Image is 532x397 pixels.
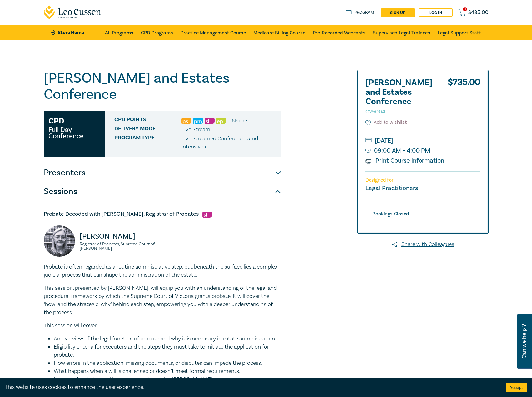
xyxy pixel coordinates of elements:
[181,126,210,133] span: Live Stream
[48,127,100,139] small: Full Day Conference
[54,359,281,367] li: How errors in the application, missing documents, or disputes can impede the process.
[365,119,407,126] button: Add to wishlist
[44,263,281,279] p: Probate is often regarded as a routine administrative step, but beneath the surface lies a comple...
[48,115,64,127] h3: CPD
[365,177,480,183] p: Designed for
[232,117,248,125] li: 6 Point s
[44,284,281,317] p: This session, presented by [PERSON_NAME], will equip you with an understanding of the legal and p...
[54,367,281,375] li: What happens when a will is challenged or doesn’t meet formal requirements.
[80,231,159,241] p: [PERSON_NAME]
[381,8,415,17] a: sign up
[193,118,203,124] img: Practice Management & Business Skills
[419,8,453,17] a: Log in
[141,25,173,40] a: CPD Programs
[521,318,527,365] span: Can we help ?
[44,70,281,103] h1: [PERSON_NAME] and Estates Conference
[181,25,246,40] a: Practice Management Course
[205,118,215,124] img: Substantive Law
[216,118,226,124] img: Ethics & Professional Responsibility
[202,212,212,218] img: Substantive Law
[438,25,481,40] a: Legal Support Staff
[373,25,430,40] a: Supervised Legal Trainees
[365,136,480,146] small: [DATE]
[346,9,375,16] a: Program
[54,335,281,343] li: An overview of the legal function of probate and why it is necessary in estate administration.
[313,25,365,40] a: Pre-Recorded Webcasts
[44,182,281,201] button: Sessions
[105,25,133,40] a: All Programs
[365,146,480,156] small: 09:00 AM - 4:00 PM
[181,118,191,124] img: Professional Skills
[365,210,416,218] div: Bookings Closed
[51,29,95,36] a: Store Home
[253,25,305,40] a: Medicare Billing Course
[114,126,181,134] span: Delivery Mode
[181,135,276,151] p: Live Streamed Conferences and Intensives
[44,163,281,182] button: Presenters
[114,135,181,151] span: Program type
[365,108,385,115] small: C25004
[44,210,281,218] h5: Probate Decoded with [PERSON_NAME], Registrar of Probates
[54,343,281,359] li: Eligibility criteria for executors and the steps they must take to initiate the application for p...
[365,78,434,116] h2: [PERSON_NAME] and Estates Conference
[365,157,445,165] a: Print Course Information
[448,78,480,119] div: $ 735.00
[44,322,281,330] p: This session will cover:
[463,7,467,11] span: 1
[506,383,527,392] button: Accept cookies
[114,117,181,125] span: CPD Points
[80,242,159,251] small: Registrar of Probates, Supreme Court of [PERSON_NAME]
[357,240,489,249] a: Share with Colleagues
[44,225,75,257] img: Kate Price
[365,184,418,192] small: Legal Practitioners
[54,375,281,384] li: How the Court deals with common and complex [PERSON_NAME].
[5,383,497,391] div: This website uses cookies to enhance the user experience.
[468,9,489,16] span: $ 435.00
